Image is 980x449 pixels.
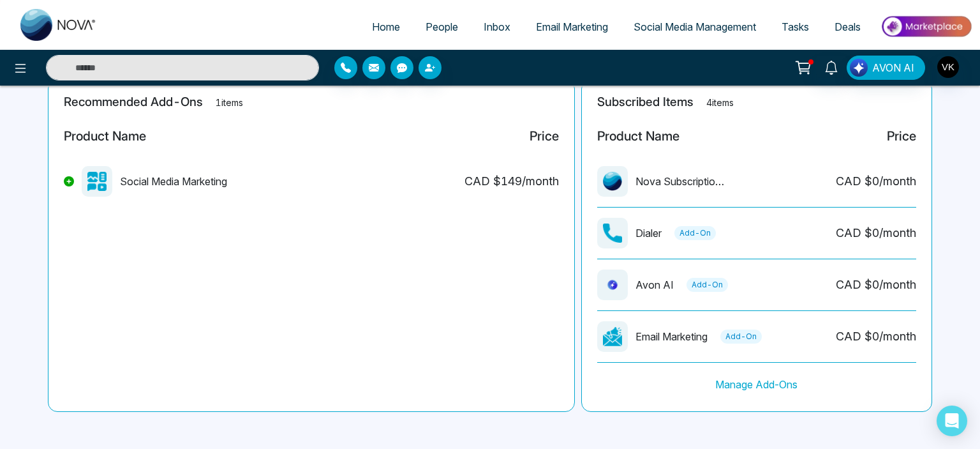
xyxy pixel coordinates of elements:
[937,406,967,436] div: Open Intercom Messenger
[635,329,708,344] p: Email Marketing
[880,12,972,41] img: Market-place.gif
[634,20,756,33] span: Social Media Management
[484,20,510,33] span: Inbox
[687,278,728,292] span: Add-On
[850,59,868,77] img: Lead Flow
[471,15,523,39] a: Inbox
[621,15,769,39] a: Social Media Management
[536,20,608,33] span: Email Marketing
[372,20,400,33] span: Home
[523,15,621,39] a: Email Marketing
[597,95,916,110] h2: Subscribed Items
[836,276,916,293] div: CAD $ 0 /month
[635,225,662,241] p: Dialer
[603,327,622,346] img: missing
[530,126,559,146] div: Price
[426,20,458,33] span: People
[720,330,762,344] span: Add-On
[359,15,413,39] a: Home
[887,126,916,146] div: Price
[216,97,243,108] span: 1 items
[64,95,559,110] h2: Recommended Add-Ons
[822,15,873,39] a: Deals
[464,172,559,190] div: CAD $ 149 /month
[769,15,822,39] a: Tasks
[836,172,916,190] div: CAD $ 0 /month
[87,172,107,191] img: missing
[782,20,809,33] span: Tasks
[603,275,622,294] img: missing
[674,226,716,240] span: Add-On
[20,9,97,41] img: Nova CRM Logo
[706,97,734,108] span: 4 items
[64,126,146,146] div: Product Name
[603,224,622,243] img: missing
[835,20,861,33] span: Deals
[635,174,725,189] p: Nova Subscription Fee
[836,224,916,241] div: CAD $ 0 /month
[603,172,622,191] img: missing
[937,56,959,78] img: User Avatar
[847,56,925,80] button: AVON AI
[64,166,227,197] div: Social Media Marketing
[597,126,679,146] div: Product Name
[413,15,471,39] a: People
[635,277,674,293] p: Avon AI
[872,60,914,75] span: AVON AI
[836,328,916,345] div: CAD $ 0 /month
[597,373,916,396] button: Manage Add-Ons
